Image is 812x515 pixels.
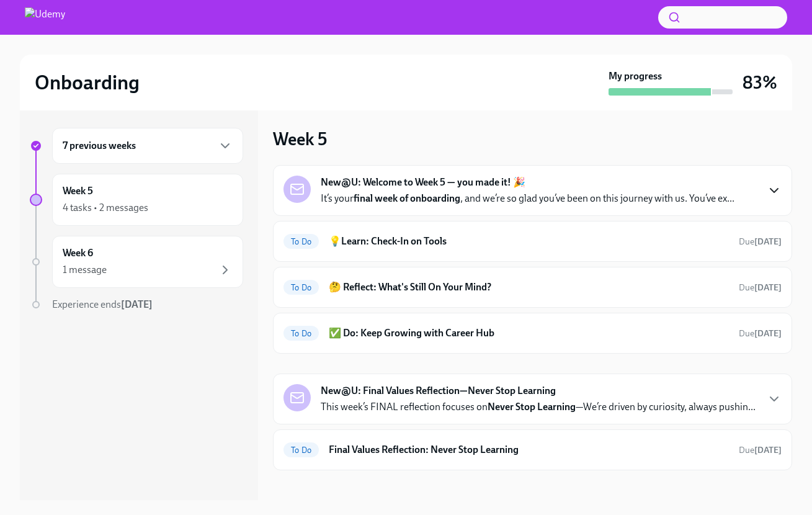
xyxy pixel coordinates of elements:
h6: ✅ Do: Keep Growing with Career Hub [329,326,729,340]
span: To Do [283,446,319,455]
span: Due [739,236,782,247]
strong: New@U: Welcome to Week 5 — you made it! 🎉 [321,176,525,189]
span: October 13th, 2025 10:00 [739,444,782,456]
h6: Week 6 [63,246,93,260]
h6: 🤔 Reflect: What's Still On Your Mind? [329,280,729,294]
h6: 7 previous weeks [63,139,136,153]
h3: 83% [743,71,777,94]
a: Week 54 tasks • 2 messages [30,174,243,226]
span: Due [739,328,782,339]
strong: New@U: Final Values Reflection—Never Stop Learning [321,384,556,398]
strong: My progress [609,69,662,83]
strong: [DATE] [121,298,153,310]
span: Experience ends [52,298,153,310]
h6: 💡Learn: Check-In on Tools [329,235,729,248]
strong: [DATE] [754,445,782,455]
a: To Do💡Learn: Check-In on ToolsDue[DATE] [283,231,782,251]
span: To Do [283,329,319,338]
strong: Never Stop Learning [488,401,576,413]
p: This week’s FINAL reflection focuses on —We’re driven by curiosity, always pushin... [321,400,756,414]
strong: [DATE] [754,236,782,247]
strong: [DATE] [754,282,782,293]
strong: [DATE] [754,328,782,339]
h2: Onboarding [35,70,140,95]
span: October 11th, 2025 10:00 [739,236,782,248]
h6: Final Values Reflection: Never Stop Learning [329,443,729,457]
div: 7 previous weeks [52,128,243,164]
div: 4 tasks • 2 messages [63,201,148,215]
span: October 11th, 2025 10:00 [739,328,782,339]
span: To Do [283,283,319,292]
div: 1 message [63,263,107,277]
img: Udemy [25,7,65,27]
span: October 11th, 2025 10:00 [739,282,782,293]
h6: Week 5 [63,184,93,198]
a: Week 61 message [30,236,243,288]
span: Due [739,445,782,455]
h3: Week 5 [273,128,327,150]
a: To Do✅ Do: Keep Growing with Career HubDue[DATE] [283,323,782,343]
a: To DoFinal Values Reflection: Never Stop LearningDue[DATE] [283,440,782,460]
p: It’s your , and we’re so glad you’ve been on this journey with us. You’ve ex... [321,192,734,205]
strong: final week of onboarding [354,192,460,204]
span: Due [739,282,782,293]
a: To Do🤔 Reflect: What's Still On Your Mind?Due[DATE] [283,277,782,297]
span: To Do [283,237,319,246]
